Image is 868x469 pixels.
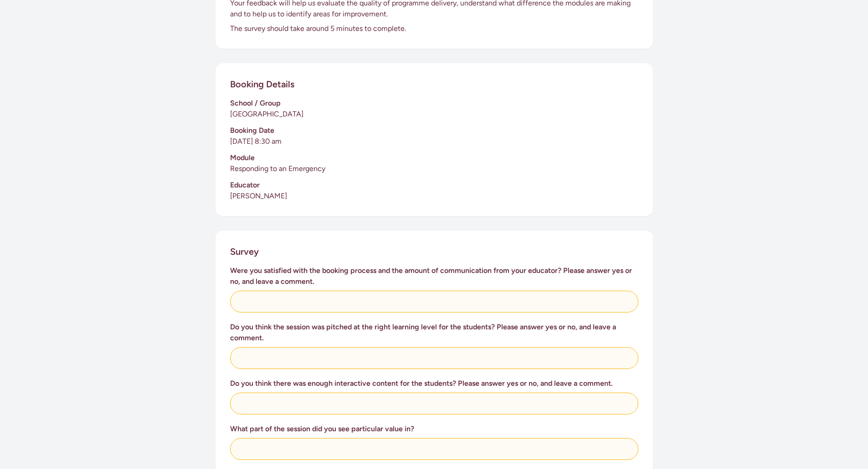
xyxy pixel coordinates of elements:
h3: Educator [230,180,638,191]
h3: School / Group [230,98,638,109]
h3: Module [230,152,638,163]
h2: Booking Details [230,78,294,91]
h2: Survey [230,245,259,258]
p: [DATE] 8:30 am [230,136,638,147]
h3: Do you think the session was pitched at the right learning level for the students? Please answer ... [230,322,638,343]
h3: Do you think there was enough interactive content for the students? Please answer yes or no, and ... [230,378,638,389]
p: [GEOGRAPHIC_DATA] [230,109,638,120]
p: Responding to an Emergency [230,163,638,174]
h3: What part of the session did you see particular value in? [230,424,638,434]
p: [PERSON_NAME] [230,191,638,202]
p: The survey should take around 5 minutes to complete. [230,23,638,34]
h3: Booking Date [230,125,638,136]
h3: Were you satisfied with the booking process and the amount of communication from your educator? P... [230,265,638,287]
